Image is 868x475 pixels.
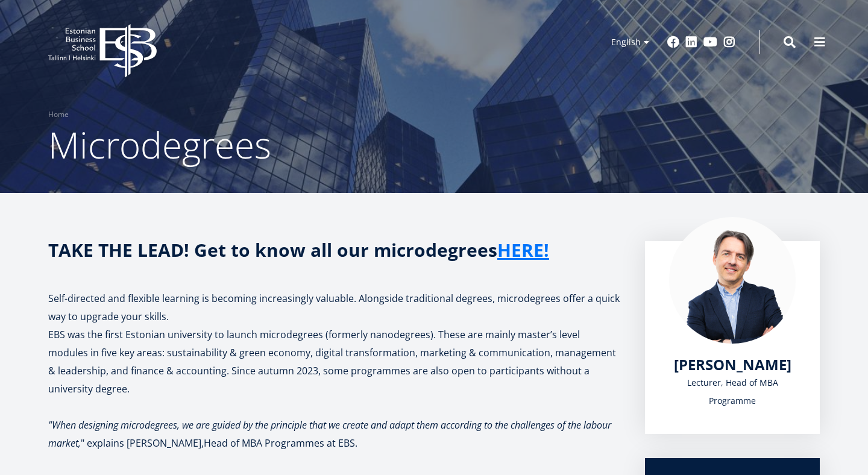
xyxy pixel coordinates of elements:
[674,356,791,374] a: [PERSON_NAME]
[48,418,611,450] em: "When designing microdegrees, we are guided by the principle that we create and adapt them accord...
[497,241,549,259] a: HERE!
[48,237,549,262] strong: TAKE THE LEAD! Get to know all our microdegrees
[48,326,621,398] p: EBS was the first Estonian university to launch microdegrees (formerly nanodegrees). These are ma...
[669,217,796,344] img: Marko Rillo
[48,289,621,326] p: Self-directed and flexible learning is becoming increasingly valuable. Alongside traditional degr...
[685,36,697,48] a: Linkedin
[48,109,69,121] a: Home
[674,354,791,374] span: [PERSON_NAME]
[48,120,271,169] span: Microdegrees
[669,374,796,410] div: Lecturer, Head of MBA Programme
[703,36,717,48] a: Youtube
[667,36,679,48] a: Facebook
[723,36,735,48] a: Instagram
